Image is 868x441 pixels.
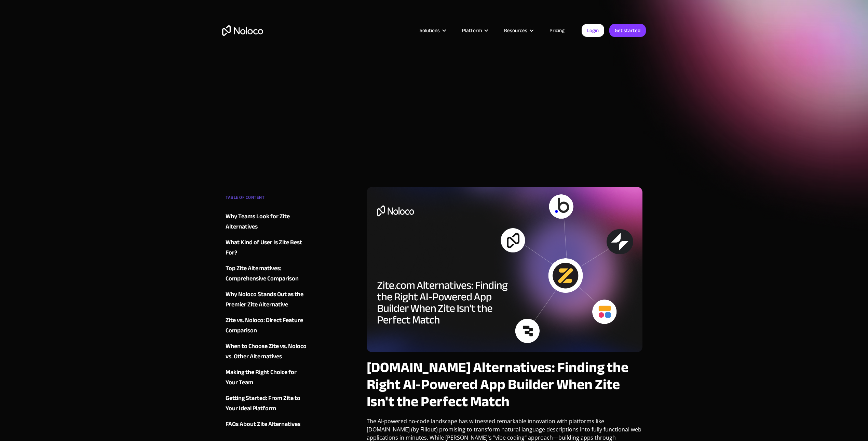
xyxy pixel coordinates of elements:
[226,289,308,310] a: Why Noloco Stands Out as the Premier Zite Alternative
[367,359,642,410] h1: [DOMAIN_NAME] Alternatives: Finding the Right AI-Powered App Builder When Zite Isn't the Perfect ...
[226,192,308,206] div: TABLE OF CONTENT
[411,26,453,35] div: Solutions
[226,315,308,336] a: Zite vs. Noloco: Direct Feature Comparison
[609,24,646,37] a: Get started
[420,26,440,35] div: Solutions
[496,26,541,35] div: Resources
[226,237,308,258] a: What Kind of User Is Zite Best For?
[582,24,604,37] a: Login
[226,393,308,414] a: Getting Started: From Zite to Your Ideal Platform
[226,341,308,362] a: When to Choose Zite vs. Noloco vs. Other Alternatives
[504,26,527,35] div: Resources
[226,419,308,429] a: FAQs About Zite Alternatives
[222,25,263,36] a: home
[462,26,482,35] div: Platform
[226,211,308,232] a: Why Teams Look for Zite Alternatives
[226,419,300,429] div: FAQs About Zite Alternatives
[453,26,496,35] div: Platform
[541,26,573,35] a: Pricing
[226,367,308,388] a: Making the Right Choice for Your Team
[226,263,308,284] a: Top Zite Alternatives: Comprehensive Comparison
